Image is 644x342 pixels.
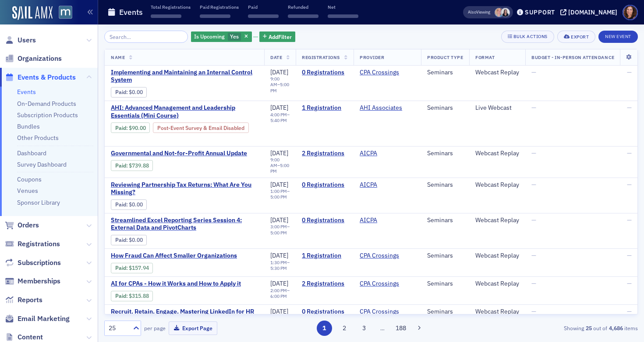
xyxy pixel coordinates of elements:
a: 1 Registration [302,252,347,260]
strong: 4,686 [607,324,624,332]
time: 2:00 PM [270,287,287,293]
span: Kelly Brown [501,8,510,17]
div: – [270,157,290,174]
time: 1:30 PM [270,259,287,265]
span: AICPA [360,181,415,189]
span: — [531,104,536,112]
span: [DATE] [270,216,288,224]
div: Webcast Replay [475,181,519,189]
div: Support [525,8,555,16]
span: AI for CPAs - How it Works and How to Apply it [111,280,258,288]
a: 0 Registrations [302,181,347,189]
button: [DOMAIN_NAME] [560,9,620,15]
div: Seminars [427,280,463,288]
div: Paid: 0 - $0 [111,87,147,98]
span: — [627,181,632,188]
span: Dee Sullivan [495,8,504,17]
a: SailAMX [12,6,53,20]
a: Bundles [17,122,40,130]
a: Registrations [5,239,60,249]
a: Streamlined Excel Reporting Series Session 4: External Data and PivotCharts [111,216,258,232]
div: Seminars [427,104,463,112]
span: — [627,104,632,112]
div: – [270,76,290,93]
span: [DATE] [270,104,288,112]
span: ‌ [248,14,279,18]
div: 25 [109,324,128,333]
a: Implementing and Maintaining an Internal Control System [111,69,258,84]
span: : [115,162,129,169]
span: — [531,307,536,315]
span: Format [475,54,495,60]
span: CPA Crossings [360,280,415,288]
span: : [115,125,129,131]
div: Paid: 2 - $73988 [111,160,153,171]
time: 6:00 PM [270,293,287,299]
div: Also [468,9,476,15]
strong: 25 [584,324,593,332]
a: Paid [115,162,126,169]
a: How Fraud Can Affect Smaller Organizations [111,252,258,260]
div: Webcast Replay [475,308,519,316]
label: per page [144,324,166,332]
div: Showing out of items [466,324,638,332]
span: — [531,216,536,224]
button: 1 [317,321,332,336]
div: Paid: 0 - $0 [111,235,147,245]
div: Paid: 1 - $15794 [111,263,153,273]
a: CPA Crossings [360,308,399,316]
button: AddFilter [259,31,295,42]
a: CPA Crossings [360,280,399,288]
a: Email Marketing [5,314,70,324]
span: Subscriptions [18,258,61,268]
a: Organizations [5,54,62,63]
a: Memberships [5,276,60,286]
a: Paid [115,125,126,131]
a: Subscriptions [5,258,61,268]
span: : [115,89,129,95]
a: Orders [5,220,39,230]
span: — [531,279,536,287]
span: Add Filter [269,33,292,41]
a: On-Demand Products [17,100,76,108]
span: Registrations [18,239,60,249]
span: Date [270,54,282,60]
p: Total Registrations [151,4,191,10]
span: — [531,251,536,259]
a: 1 Registration [302,104,347,112]
a: Recruit. Retain. Engage. Mastering LinkedIn for HR Success [111,308,258,323]
a: 0 Registrations [302,308,347,316]
span: Name [111,54,125,60]
span: ‌ [328,14,358,18]
a: Events & Products [5,73,76,82]
div: Seminars [427,181,463,189]
p: Refunded [288,4,318,10]
span: Events & Products [18,73,76,82]
span: — [627,307,632,315]
span: Budget - In-Person Attendance [531,54,614,60]
span: ‌ [200,14,230,18]
span: CPA Crossings [360,252,415,260]
a: AHI Associates [360,104,402,112]
span: — [627,68,632,76]
span: [DATE] [270,279,288,287]
a: CPA Crossings [360,252,399,260]
span: — [531,149,536,157]
span: Memberships [18,276,60,286]
span: [DATE] [270,68,288,76]
a: New Event [598,32,638,40]
a: 0 Registrations [302,216,347,224]
span: — [627,251,632,259]
button: 3 [357,321,372,336]
span: Yes [230,33,239,40]
div: Post-Event Survey [153,122,249,133]
a: AHI: Advanced Management and Leadership Essentials (Mini Course) [111,104,258,119]
span: — [627,216,632,224]
button: Export Page [169,321,217,335]
div: – [270,224,290,235]
a: Events [17,88,36,96]
span: Reports [18,295,42,305]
